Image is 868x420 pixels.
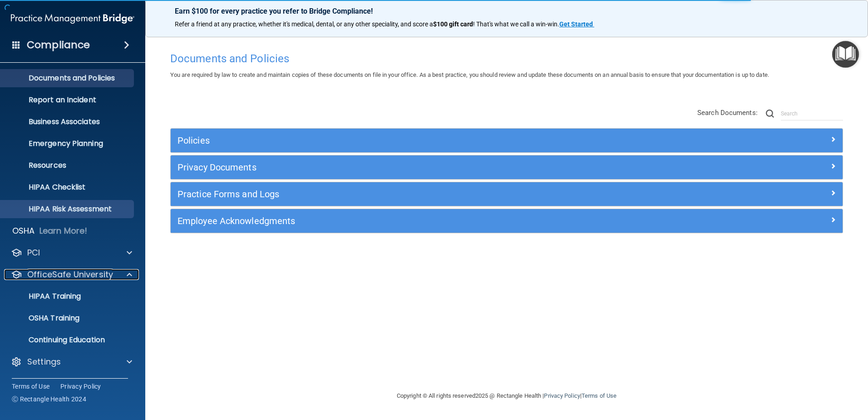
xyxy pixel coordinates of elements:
p: Emergency Planning [6,139,130,148]
a: Privacy Documents [178,160,836,175]
a: OfficeSafe University [11,269,132,280]
p: Continuing Education [6,335,130,345]
a: Policies [178,133,836,148]
p: Earn $100 for every practice you refer to Bridge Compliance! [175,7,838,15]
span: Search Documents: [697,109,758,117]
a: Practice Forms and Logs [178,187,836,201]
p: OfficeSafe University [27,269,113,280]
p: Learn More! [39,225,88,236]
span: Ⓒ Rectangle Health 2024 [12,395,86,404]
a: Settings [11,356,132,367]
p: Documents and Policies [6,74,130,83]
span: ! That's what we call a win-win. [473,20,559,28]
a: Terms of Use [582,392,616,399]
p: Settings [27,356,61,367]
p: HIPAA Training [6,292,81,301]
p: HIPAA Risk Assessment [6,205,130,214]
input: Search [781,107,843,120]
span: You are required by law to create and maintain copies of these documents on file in your office. ... [170,71,769,78]
p: PCI [27,247,40,258]
p: Resources [6,161,130,170]
span: Refer a friend at any practice, whether it's medical, dental, or any other speciality, and score a [175,20,433,28]
strong: $100 gift card [433,20,473,28]
p: Business Associates [6,117,130,126]
img: ic-search.3b580494.png [766,110,774,118]
a: Privacy Policy [544,392,580,399]
h5: Privacy Documents [178,162,668,172]
img: PMB logo [11,10,134,28]
a: PCI [11,247,132,258]
p: OSHA Training [6,314,79,323]
a: Terms of Use [12,382,49,391]
h4: Documents and Policies [170,53,843,65]
p: HIPAA Checklist [6,183,130,192]
a: Employee Acknowledgments [178,214,836,228]
h5: Policies [178,135,668,145]
strong: Get Started [559,20,593,28]
p: OSHA [12,225,35,236]
div: Copyright © All rights reserved 2025 @ Rectangle Health | | [341,381,672,410]
h5: Employee Acknowledgments [178,216,668,226]
button: Open Resource Center [832,41,859,68]
a: Get Started [559,20,594,28]
p: Report an Incident [6,95,130,105]
a: Privacy Policy [60,382,101,391]
h4: Compliance [27,39,90,51]
h5: Practice Forms and Logs [178,189,668,199]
